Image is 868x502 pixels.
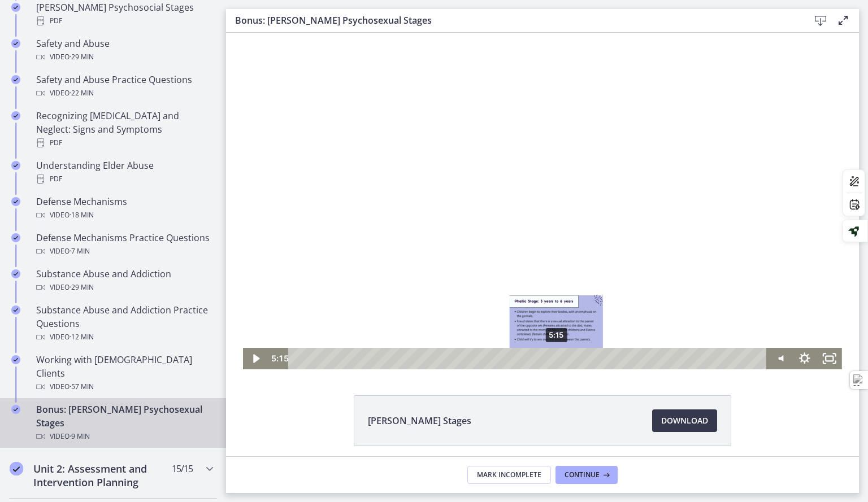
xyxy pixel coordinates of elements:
div: Substance Abuse and Addiction Practice Questions [36,303,212,344]
i: Completed [11,39,20,48]
i: Completed [11,197,20,206]
div: Defense Mechanisms [36,195,212,222]
span: · 29 min [70,50,94,64]
i: Completed [11,305,20,315]
span: · 57 min [70,380,94,394]
h2: Unit 2: Assessment and Intervention Planning [33,462,171,489]
i: Completed [11,269,20,278]
div: PDF [36,14,212,28]
i: Completed [11,161,20,170]
div: PDF [36,136,212,150]
div: Video [36,281,212,294]
div: [PERSON_NAME] Psychosocial Stages [36,1,212,28]
div: Substance Abuse and Addiction [36,267,212,294]
span: Mark Incomplete [477,470,541,479]
i: Completed [11,3,20,12]
div: Video [36,430,212,443]
div: Video [36,245,212,258]
span: 15 / 15 [172,462,193,475]
div: PDF [36,172,212,186]
div: Video [36,380,212,394]
span: · 29 min [70,281,94,294]
div: Video [36,50,212,64]
i: Completed [11,111,20,120]
i: Completed [11,405,20,414]
div: Safety and Abuse [36,37,212,64]
div: Defense Mechanisms Practice Questions [36,231,212,258]
div: Bonus: [PERSON_NAME] Psychosexual Stages [36,403,212,443]
span: · 22 min [70,86,94,100]
span: · 12 min [70,330,94,344]
a: Download [652,409,717,432]
span: · 9 min [70,430,90,443]
span: [PERSON_NAME] Stages [368,414,471,427]
span: Download [661,414,708,427]
span: Continue [565,470,600,479]
i: Completed [11,355,20,364]
i: Completed [11,75,20,84]
div: Safety and Abuse Practice Questions [36,73,212,100]
div: Video [36,208,212,222]
div: Video [36,86,212,100]
div: Recognizing [MEDICAL_DATA] and Neglect: Signs and Symptoms [36,109,212,150]
button: Continue [555,466,618,484]
h3: Bonus: [PERSON_NAME] Psychosexual Stages [235,14,791,27]
div: Working with [DEMOGRAPHIC_DATA] Clients [36,353,212,394]
i: Completed [11,233,20,242]
i: Completed [10,462,23,475]
button: Mute [541,315,566,337]
div: Video [36,330,212,344]
span: · 18 min [70,208,94,222]
button: Show settings menu [566,315,591,337]
button: Mark Incomplete [467,466,551,484]
button: Fullscreen [591,315,616,337]
iframe: To enrich screen reader interactions, please activate Accessibility in Grammarly extension settings [226,33,859,369]
div: Understanding Elder Abuse [36,159,212,186]
span: · 7 min [70,245,90,258]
